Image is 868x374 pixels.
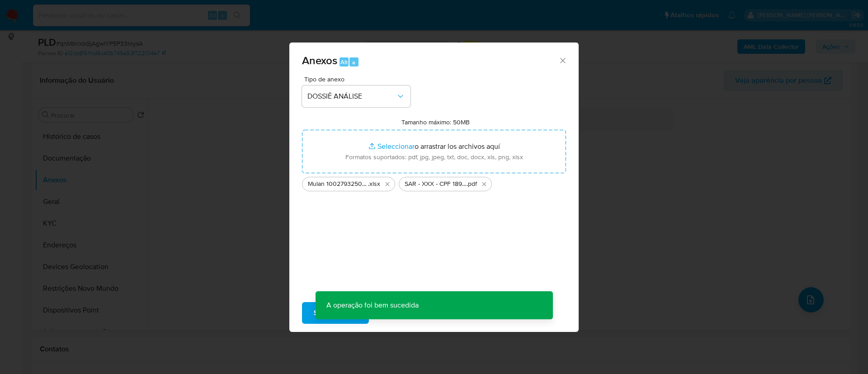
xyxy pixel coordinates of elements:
[302,302,369,324] button: Subir arquivo
[304,76,413,82] span: Tipo de anexo
[405,180,467,189] span: SAR - XXX - CPF 18935568759 - [PERSON_NAME] [PERSON_NAME] DA COSTA SIMIAO
[479,179,490,189] button: Eliminar SAR - XXX - CPF 18935568759 - JOAO MARCOS PEREIRA DA COSTA SIMIAO.pdf
[308,180,368,189] span: Mulan 1002793250_2025_10_13_08_59_25
[401,118,470,126] label: Tamanho máximo: 50MB
[368,180,380,189] span: .xlsx
[314,303,357,323] span: Subir arquivo
[558,56,566,64] button: Cerrar
[302,85,410,107] button: DOSSIÊ ANÁLISE
[316,291,429,319] p: A operação foi bem sucedida
[302,52,337,68] span: Anexos
[352,58,355,66] span: a
[340,58,348,66] span: Alt
[382,179,393,189] button: Eliminar Mulan 1002793250_2025_10_13_08_59_25.xlsx
[384,303,414,323] span: Cancelar
[307,92,396,101] span: DOSSIÊ ANÁLISE
[302,173,566,191] ul: Archivos seleccionados
[467,180,477,189] span: .pdf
